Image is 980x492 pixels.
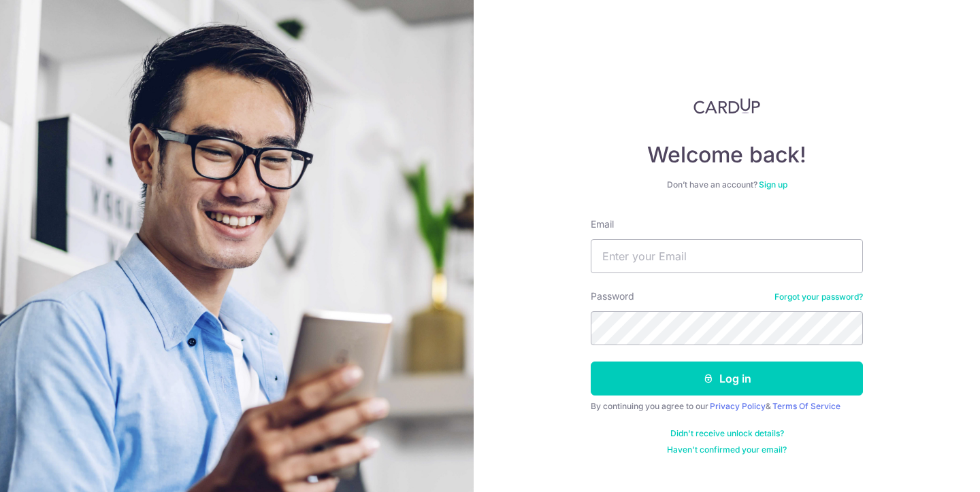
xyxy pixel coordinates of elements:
[591,179,863,190] div: Don’t have an account?
[670,428,784,439] a: Didn't receive unlock details?
[591,401,863,412] div: By continuing you agree to our &
[759,179,787,190] a: Sign up
[591,362,863,396] button: Log in
[591,239,863,273] input: Enter your Email
[772,401,840,411] a: Terms Of Service
[591,217,614,231] label: Email
[710,401,766,411] a: Privacy Policy
[774,292,863,302] a: Forgot your password?
[591,289,634,303] label: Password
[667,444,787,455] a: Haven't confirmed your email?
[693,98,760,114] img: CardUp Logo
[591,141,863,169] h4: Welcome back!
